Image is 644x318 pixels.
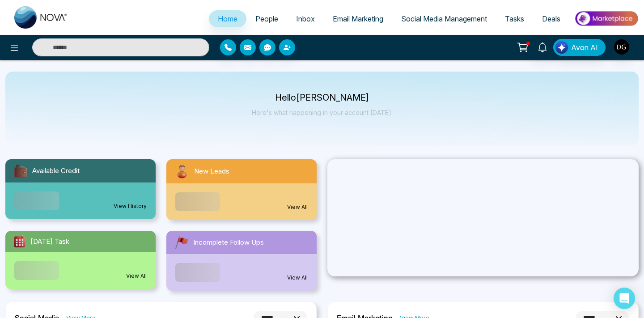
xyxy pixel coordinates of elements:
[218,14,237,23] span: Home
[252,94,393,102] p: Hello [PERSON_NAME]
[174,234,190,250] img: followUps.svg
[324,10,392,27] a: Email Marketing
[252,109,393,116] p: Here's what happening in your account [DATE].
[333,14,383,23] span: Email Marketing
[614,39,629,55] img: User Avatar
[30,237,69,247] span: [DATE] Task
[392,10,496,27] a: Social Media Management
[194,166,229,177] span: New Leads
[255,14,278,23] span: People
[14,6,68,29] img: Nova CRM Logo
[574,8,639,29] img: Market-place.gif
[32,166,80,176] span: Available Credit
[246,10,287,27] a: People
[174,163,191,180] img: newLeads.svg
[296,14,315,23] span: Inbox
[114,202,147,210] a: View History
[13,234,27,249] img: todayTask.svg
[13,163,29,179] img: availableCredit.svg
[161,231,322,291] a: Incomplete Follow UpsView All
[193,237,264,248] span: Incomplete Follow Ups
[161,159,322,220] a: New LeadsView All
[287,203,308,211] a: View All
[542,14,560,23] span: Deals
[401,14,487,23] span: Social Media Management
[533,10,569,27] a: Deals
[287,274,308,282] a: View All
[571,42,598,53] span: Avon AI
[209,10,246,27] a: Home
[614,288,635,309] div: Open Intercom Messenger
[496,10,533,27] a: Tasks
[555,41,568,54] img: Lead Flow
[287,10,324,27] a: Inbox
[553,39,606,56] button: Avon AI
[126,272,147,280] a: View All
[505,14,524,23] span: Tasks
